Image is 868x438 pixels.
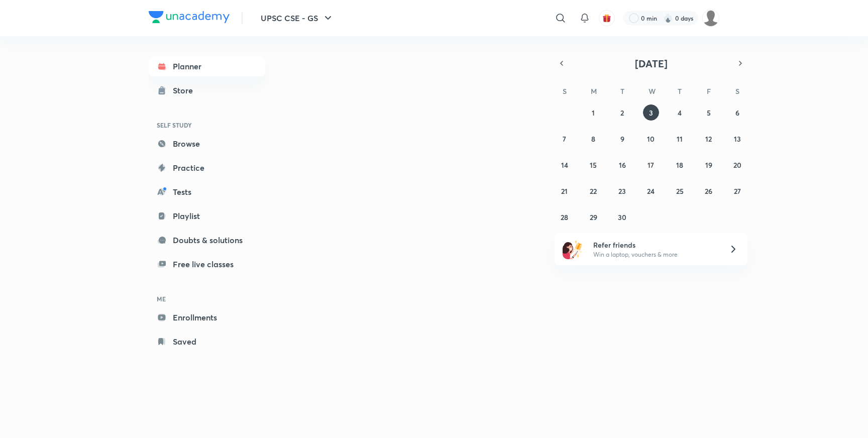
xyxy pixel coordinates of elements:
img: Company Logo [149,11,230,23]
a: Browse [149,134,265,154]
abbr: September 25, 2025 [676,186,684,196]
abbr: September 17, 2025 [647,160,654,170]
button: September 27, 2025 [729,183,745,199]
button: September 6, 2025 [729,104,745,121]
abbr: September 16, 2025 [619,160,626,170]
button: UPSC CSE - GS [255,8,340,28]
button: September 3, 2025 [643,104,659,121]
a: Saved [149,332,265,352]
abbr: September 15, 2025 [590,160,597,170]
button: September 19, 2025 [701,157,717,173]
a: Tests [149,182,265,202]
abbr: September 22, 2025 [590,186,597,196]
button: September 2, 2025 [614,104,630,121]
abbr: Monday [591,86,597,96]
img: avatar [602,14,611,23]
abbr: September 28, 2025 [561,212,568,222]
abbr: September 13, 2025 [734,134,741,144]
a: Company Logo [149,11,230,26]
abbr: September 10, 2025 [647,134,655,144]
p: Win a laptop, vouchers & more [593,250,717,259]
abbr: September 9, 2025 [620,134,624,144]
abbr: September 4, 2025 [678,108,682,118]
button: avatar [599,10,615,26]
abbr: September 8, 2025 [591,134,595,144]
button: September 17, 2025 [643,157,659,173]
button: September 9, 2025 [614,131,630,147]
abbr: September 27, 2025 [734,186,741,196]
abbr: September 19, 2025 [705,160,712,170]
button: September 26, 2025 [701,183,717,199]
abbr: Wednesday [648,86,656,96]
button: September 15, 2025 [585,157,601,173]
button: September 25, 2025 [672,183,688,199]
button: September 5, 2025 [701,104,717,121]
abbr: September 30, 2025 [618,212,626,222]
a: Doubts & solutions [149,230,265,250]
button: September 24, 2025 [643,183,659,199]
img: referral [563,239,583,259]
abbr: September 24, 2025 [647,186,655,196]
button: September 13, 2025 [729,131,745,147]
abbr: September 5, 2025 [707,108,711,118]
a: Store [149,80,265,100]
span: [DATE] [635,57,668,70]
abbr: September 26, 2025 [705,186,712,196]
button: September 29, 2025 [585,209,601,225]
button: September 23, 2025 [614,183,630,199]
div: Store [173,84,199,96]
a: Practice [149,158,265,178]
button: September 8, 2025 [585,131,601,147]
h6: Refer friends [593,240,717,250]
abbr: September 21, 2025 [561,186,568,196]
abbr: September 2, 2025 [620,108,624,118]
img: Ajit [702,10,719,27]
button: September 1, 2025 [585,104,601,121]
button: September 16, 2025 [614,157,630,173]
button: September 12, 2025 [701,131,717,147]
abbr: September 1, 2025 [592,108,595,118]
button: September 14, 2025 [557,157,573,173]
a: Free live classes [149,254,265,274]
abbr: Tuesday [620,86,624,96]
button: September 4, 2025 [672,104,688,121]
button: [DATE] [569,56,733,70]
abbr: September 23, 2025 [618,186,626,196]
abbr: September 14, 2025 [561,160,568,170]
abbr: September 7, 2025 [563,134,566,144]
img: streak [663,13,673,23]
abbr: September 18, 2025 [676,160,683,170]
button: September 7, 2025 [557,131,573,147]
button: September 21, 2025 [557,183,573,199]
button: September 30, 2025 [614,209,630,225]
abbr: Saturday [735,86,739,96]
abbr: September 29, 2025 [590,212,597,222]
abbr: September 12, 2025 [705,134,712,144]
abbr: Thursday [678,86,682,96]
h6: ME [149,290,265,307]
button: September 10, 2025 [643,131,659,147]
button: September 20, 2025 [729,157,745,173]
abbr: Friday [707,86,711,96]
a: Playlist [149,206,265,226]
abbr: September 6, 2025 [735,108,739,118]
button: September 11, 2025 [672,131,688,147]
abbr: September 3, 2025 [649,108,653,118]
a: Planner [149,56,265,76]
button: September 28, 2025 [557,209,573,225]
abbr: September 11, 2025 [677,134,683,144]
abbr: Sunday [563,86,567,96]
a: Enrollments [149,307,265,327]
button: September 18, 2025 [672,157,688,173]
h6: SELF STUDY [149,117,265,134]
abbr: September 20, 2025 [733,160,741,170]
button: September 22, 2025 [585,183,601,199]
